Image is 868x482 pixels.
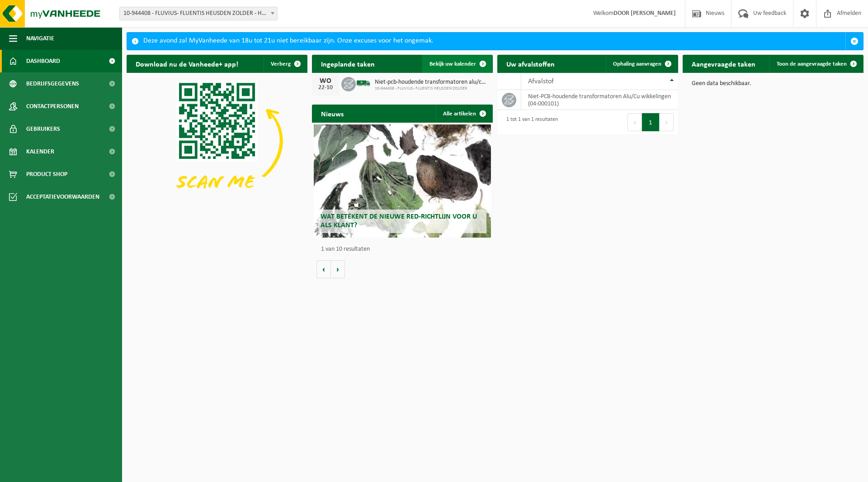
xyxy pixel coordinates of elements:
[769,55,863,73] a: Toon de aangevraagde taken
[26,50,60,72] span: Dashboard
[502,112,558,132] div: 1 tot 1 van 1 resultaten
[606,55,677,73] a: Ophaling aanvragen
[26,163,67,186] span: Product Shop
[375,79,488,86] span: Niet-pcb-houdende transformatoren alu/cu wikkelingen
[26,186,99,208] span: Acceptatievoorwaarden
[613,10,676,17] strong: DOOR [PERSON_NAME]
[314,124,491,238] a: Wat betekent de nieuwe RED-richtlijn voor u als klant?
[497,55,564,72] h2: Uw afvalstoffen
[521,90,678,110] td: niet-PCB-houdende transformatoren Alu/Cu wikkelingen (04-000101)
[312,55,384,72] h2: Ingeplande taken
[127,55,247,72] h2: Download nu de Vanheede+ app!
[26,118,60,140] span: Gebruikers
[316,77,335,85] div: WO
[321,213,477,229] span: Wat betekent de nieuwe RED-richtlijn voor u als klant?
[26,95,79,118] span: Contactpersonen
[119,7,278,20] span: 10-944408 - FLUVIUS- FLUENTIS HEUSDEN ZOLDER - HEUSDEN-ZOLDER
[264,55,307,73] button: Verberg
[436,105,492,123] a: Alle artikelen
[271,61,291,67] span: Verberg
[312,105,353,122] h2: Nieuws
[26,72,79,95] span: Bedrijfsgegevens
[331,260,345,278] button: Volgende
[120,7,277,20] span: 10-944408 - FLUVIUS- FLUENTIS HEUSDEN ZOLDER - HEUSDEN-ZOLDER
[613,61,661,67] span: Ophaling aanvragen
[316,85,335,91] div: 22-10
[127,73,307,209] img: Download de VHEPlus App
[683,55,764,72] h2: Aangevraagde taken
[422,55,492,73] a: Bekijk uw kalender
[26,27,54,50] span: Navigatie
[316,260,331,278] button: Vorige
[375,86,488,91] span: 10-944408 - FLUVIUS- FLUENTIS HEUSDEN ZOLDER
[528,78,554,85] span: Afvalstof
[642,113,660,131] button: 1
[321,246,488,253] p: 1 van 10 resultaten
[627,113,642,131] button: Previous
[692,81,854,87] p: Geen data beschikbaar.
[26,140,54,163] span: Kalender
[777,61,847,67] span: Toon de aangevraagde taken
[660,113,674,131] button: Next
[356,76,371,91] img: BL-SO-LV
[143,33,845,50] div: Deze avond zal MyVanheede van 18u tot 21u niet bereikbaar zijn. Onze excuses voor het ongemak.
[429,61,476,67] span: Bekijk uw kalender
